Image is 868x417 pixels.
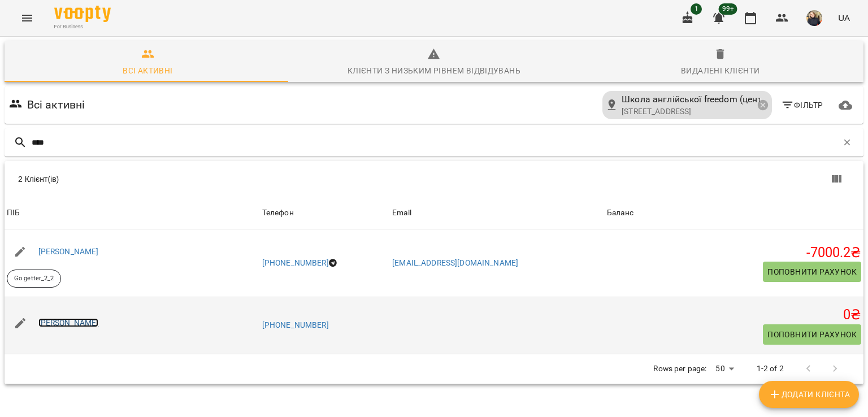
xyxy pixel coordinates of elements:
[759,381,859,408] button: Додати клієнта
[262,320,329,329] a: [PHONE_NUMBER]
[392,258,518,267] a: [EMAIL_ADDRESS][DOMAIN_NAME]
[54,23,111,31] span: For Business
[607,306,861,324] h5: 0 ₴
[763,324,861,345] button: Поповнити рахунок
[806,10,822,26] img: ad96a223c3aa0afd89c37e24d2e0bc2b.jpg
[7,206,258,220] span: ПІБ
[834,7,854,28] button: UA
[622,93,753,106] span: Школа англійської freedom (центр)
[262,206,294,220] div: Sort
[18,173,441,185] div: 2 Клієнт(ів)
[7,206,20,220] div: ПІБ
[681,64,759,77] div: Видалені клієнти
[719,3,737,15] span: 99+
[392,206,602,220] span: Email
[38,318,99,327] a: [PERSON_NAME]
[54,6,111,22] img: Voopty Logo
[767,265,857,279] span: Поповнити рахунок
[348,64,520,77] div: Клієнти з низьким рівнем відвідувань
[262,258,329,267] a: [PHONE_NUMBER]
[7,270,61,288] div: Go getter_2_2
[607,206,861,220] span: Баланс
[262,206,388,220] span: Телефон
[392,206,411,220] div: Sort
[711,360,738,377] div: 50
[622,106,753,118] p: [STREET_ADDRESS]
[602,91,772,119] div: Школа англійської freedom (центр)[STREET_ADDRESS]
[838,12,850,24] span: UA
[653,363,706,375] p: Rows per page:
[691,3,702,15] span: 1
[123,64,172,77] div: Всі активні
[768,388,850,401] span: Додати клієнта
[392,206,411,220] div: Email
[763,262,861,282] button: Поповнити рахунок
[607,244,861,262] h5: -7000.2 ₴
[7,206,20,220] div: Sort
[14,274,54,284] p: Go getter_2_2
[14,5,41,32] button: Menu
[5,161,863,197] div: Table Toolbar
[776,95,828,115] button: Фільтр
[781,98,823,112] span: Фільтр
[38,247,99,256] a: [PERSON_NAME]
[823,166,850,193] button: Вигляд колонок
[262,206,294,220] div: Телефон
[757,363,784,375] p: 1-2 of 2
[767,328,857,341] span: Поповнити рахунок
[607,206,633,220] div: Sort
[607,206,633,220] div: Баланс
[27,96,85,114] h6: Всі активні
